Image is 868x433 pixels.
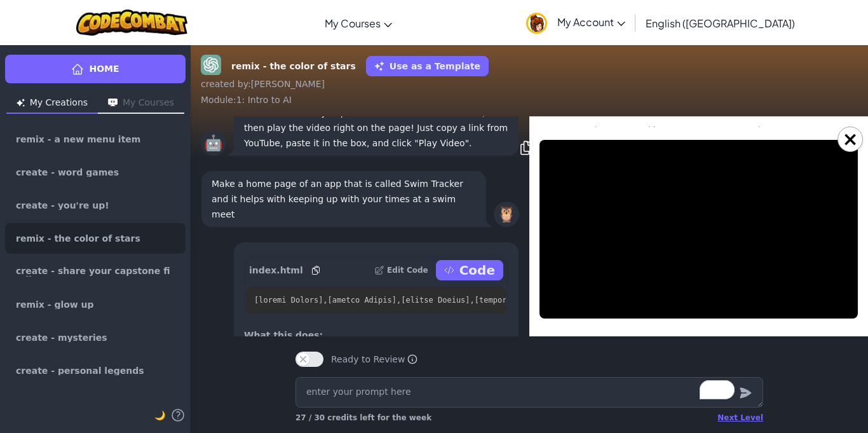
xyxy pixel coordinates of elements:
strong: remix - the color of stars [231,60,356,73]
a: create - word games [5,157,186,188]
span: My Account [557,15,625,29]
button: Close [837,127,863,152]
div: Module : 1: Intro to AI [201,93,858,106]
button: Edit Code [374,260,428,280]
textarea: To enrich screen reader interactions, please activate Accessibility in Grammarly extension settings [295,377,763,408]
p: Edit Code [387,265,428,275]
span: create - you're up! [16,201,109,210]
img: GPT-4 [201,55,221,75]
span: create - mysteries [16,333,107,342]
div: Next Level [717,413,763,423]
a: My Courses [318,6,398,40]
a: create - falling stars [5,388,186,419]
img: Icon [108,99,118,107]
a: English ([GEOGRAPHIC_DATA]) [639,6,801,40]
span: 🌙 [154,410,165,420]
a: create - personal legends [5,355,186,386]
img: avatar [526,13,547,34]
a: remix - a new menu item [5,124,186,155]
button: My Creations [6,93,98,114]
a: create - you're up! [5,190,186,221]
button: Code [436,260,503,280]
strong: What this does: [244,330,323,340]
div: 🤖 [201,130,226,156]
span: Ready to Review [331,353,417,366]
span: remix - glow up [16,300,94,309]
span: remix - a new menu item [16,135,140,144]
span: create - share your capstone findings [16,266,175,277]
span: index.html [249,264,303,277]
iframe: To enrich screen reader interactions, please activate Accessibility in Grammarly extension settings [539,127,858,326]
a: create - mysteries [5,322,186,353]
p: Make a home page of an app that is called Swim Tracker and it helps with keeping up with your tim... [212,176,476,222]
p: This website lets you paste a YouTube link or video ID, and then play the video right on the page... [244,105,508,151]
a: remix - the color of stars [5,223,186,254]
span: create - word games [16,168,119,177]
a: My Account [520,3,632,43]
button: Use as a Template [366,56,489,76]
a: Home [5,55,186,83]
span: 27 / 30 credits left for the week [295,413,431,422]
span: remix - the color of stars [16,234,140,243]
button: My Courses [98,93,184,114]
a: create - share your capstone findings [5,256,186,287]
img: Icon [17,99,25,107]
a: remix - glow up [5,289,186,320]
img: CodeCombat logo [76,10,187,36]
p: Code [459,261,495,279]
span: English ([GEOGRAPHIC_DATA]) [646,17,795,30]
span: created by : [PERSON_NAME] [201,79,325,89]
span: My Courses [325,17,381,30]
span: create - personal legends [16,366,144,375]
button: 🌙 [154,408,165,423]
span: Home [89,62,119,76]
div: 🦉 [494,202,519,227]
